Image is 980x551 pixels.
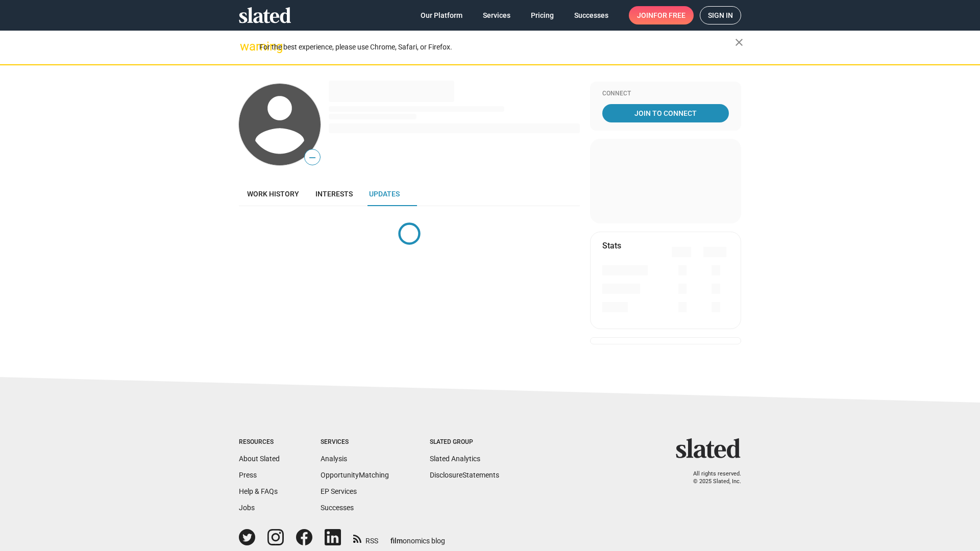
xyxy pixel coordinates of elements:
a: Slated Analytics [430,455,480,463]
span: Updates [369,190,400,198]
a: Joinfor free [629,6,694,24]
a: Press [239,471,257,479]
a: Jobs [239,504,255,512]
span: Sign in [708,7,733,24]
div: Resources [239,438,280,446]
a: Work history [239,182,307,206]
span: film [390,537,403,545]
a: RSS [353,530,378,546]
span: Our Platform [421,6,462,24]
a: DisclosureStatements [430,471,499,479]
a: About Slated [239,455,280,463]
span: Services [483,6,510,24]
a: OpportunityMatching [321,471,389,479]
a: Pricing [523,6,562,24]
a: Successes [566,6,617,24]
a: Successes [321,504,354,512]
div: Connect [602,90,729,98]
mat-card-title: Stats [602,240,621,251]
a: Sign in [700,6,741,24]
span: Successes [574,6,608,24]
a: Updates [361,182,408,206]
span: — [305,151,320,164]
a: Help & FAQs [239,487,278,495]
a: Services [475,6,519,24]
a: Join To Connect [602,104,729,122]
a: Interests [307,182,361,206]
a: Our Platform [412,6,471,24]
mat-icon: warning [240,40,252,53]
mat-icon: close [733,36,745,48]
div: Slated Group [430,438,499,446]
span: Interests [315,190,353,198]
span: Join [637,6,685,24]
div: For the best experience, please use Chrome, Safari, or Firefox. [259,40,735,54]
a: filmonomics blog [390,528,445,546]
a: Analysis [321,455,347,463]
span: Join To Connect [604,104,727,122]
div: Services [321,438,389,446]
a: EP Services [321,487,357,495]
span: Work history [247,190,299,198]
span: for free [653,6,685,24]
span: Pricing [531,6,554,24]
p: All rights reserved. © 2025 Slated, Inc. [682,470,741,485]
